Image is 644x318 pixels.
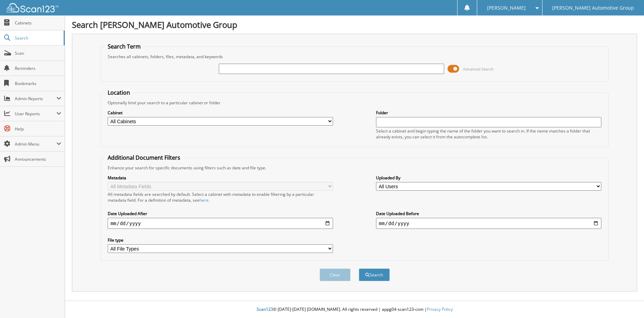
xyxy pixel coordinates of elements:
[108,211,333,216] label: Date Uploaded After
[376,211,601,216] label: Date Uploaded Before
[15,65,61,71] span: Reminders
[15,126,61,132] span: Help
[65,301,644,318] div: © [DATE]-[DATE] [DOMAIN_NAME]. All rights reserved | appg04-scan123-com |
[72,19,637,30] h1: Search [PERSON_NAME] Automotive Group
[427,306,453,312] a: Privacy Policy
[487,6,526,10] span: [PERSON_NAME]
[108,110,333,116] label: Cabinet
[463,66,494,72] span: Advanced Search
[104,165,605,171] div: Enhance your search for specific documents using filters such as date and file type.
[15,50,61,56] span: Scan
[376,110,601,116] label: Folder
[104,89,133,96] legend: Location
[15,156,61,162] span: Announcements
[15,20,61,26] span: Cabinets
[610,285,644,318] iframe: Chat Widget
[376,218,601,229] input: end
[15,81,61,86] span: Bookmarks
[376,175,601,181] label: Uploaded By
[108,191,333,203] div: All metadata fields are searched by default. Select a cabinet with metadata to enable filtering b...
[15,141,56,147] span: Admin Menu
[7,3,58,12] img: scan123-logo-white.svg
[108,237,333,243] label: File type
[104,154,184,161] legend: Additional Document Filters
[552,6,634,10] span: [PERSON_NAME] Automotive Group
[104,100,605,106] div: Optionally limit your search to a particular cabinet or folder
[104,43,144,50] legend: Search Term
[257,306,273,312] span: Scan123
[320,268,351,281] button: Clear
[15,111,56,117] span: User Reports
[15,96,56,102] span: Admin Reports
[108,218,333,229] input: start
[108,175,333,181] label: Metadata
[200,197,208,203] a: here
[104,54,605,60] div: Searches all cabinets, folders, files, metadata, and keywords
[359,268,390,281] button: Search
[376,128,601,140] div: Select a cabinet and begin typing the name of the folder you want to search in. If the name match...
[15,35,60,41] span: Search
